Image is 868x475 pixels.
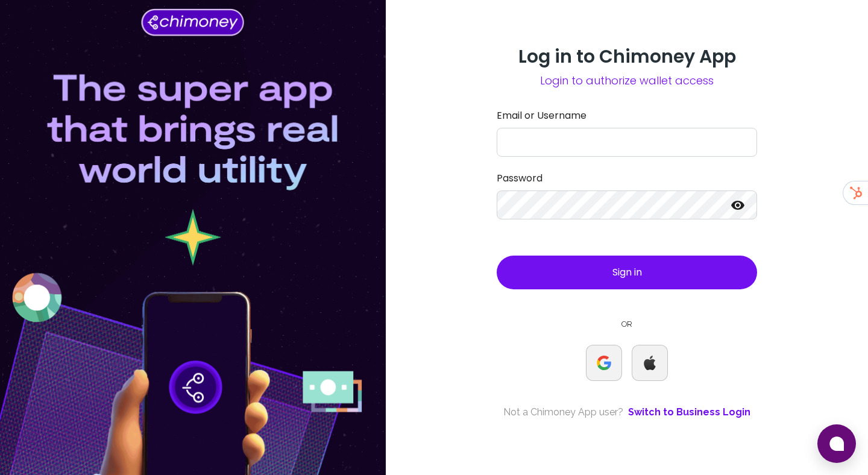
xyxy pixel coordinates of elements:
h3: Log in to Chimoney App [497,46,757,68]
span: Sign in [612,265,642,279]
button: Apple [632,345,668,381]
label: Email or Username [497,109,757,123]
button: Open chat window [817,424,856,463]
img: Google [597,356,611,370]
span: Not a Chimoney App user? [503,405,623,420]
label: Password [497,171,757,186]
span: Login to authorize wallet access [497,72,757,89]
a: Switch to Business Login [628,405,750,420]
button: Sign in [497,256,757,289]
small: OR [497,318,757,330]
img: Apple [643,356,657,370]
button: Google [586,345,622,381]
